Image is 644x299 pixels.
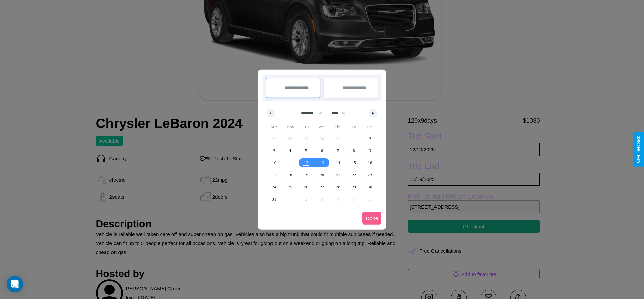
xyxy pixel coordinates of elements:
span: 28 [336,181,340,193]
button: 18 [282,169,298,181]
span: 29 [352,181,356,193]
button: 3 [266,145,282,157]
span: 16 [368,157,372,169]
button: 6 [314,145,330,157]
button: 4 [282,145,298,157]
span: 22 [352,169,356,181]
button: 31 [266,193,282,205]
button: Done [362,212,381,225]
button: 22 [346,169,362,181]
button: 19 [298,169,314,181]
span: 23 [368,169,372,181]
span: 21 [336,169,340,181]
span: 15 [352,157,356,169]
span: 19 [304,169,308,181]
span: 17 [272,169,276,181]
span: 13 [320,157,324,169]
div: Give Feedback [636,136,641,163]
button: 15 [346,157,362,169]
span: Thu [330,122,346,132]
span: 8 [353,145,355,157]
button: 20 [314,169,330,181]
span: 14 [336,157,340,169]
button: 9 [362,145,378,157]
button: 29 [346,181,362,193]
span: 26 [304,181,308,193]
button: 16 [362,157,378,169]
button: 8 [346,145,362,157]
span: 11 [288,157,292,169]
span: 30 [368,181,372,193]
button: 14 [330,157,346,169]
button: 27 [314,181,330,193]
span: Sun [266,122,282,132]
span: 20 [320,169,324,181]
span: 1 [353,132,355,145]
button: 2 [362,132,378,145]
span: 5 [305,145,307,157]
button: 10 [266,157,282,169]
button: 12 [298,157,314,169]
button: 5 [298,145,314,157]
span: 24 [272,181,276,193]
button: 30 [362,181,378,193]
span: Fri [346,122,362,132]
span: 31 [272,193,276,205]
button: 26 [298,181,314,193]
button: 17 [266,169,282,181]
button: 23 [362,169,378,181]
span: 27 [320,181,324,193]
button: 28 [330,181,346,193]
button: 11 [282,157,298,169]
span: 7 [337,145,339,157]
span: 2 [369,132,371,145]
span: 3 [273,145,275,157]
button: 1 [346,132,362,145]
span: 9 [369,145,371,157]
button: 13 [314,157,330,169]
span: Wed [314,122,330,132]
button: 7 [330,145,346,157]
button: 21 [330,169,346,181]
span: 4 [289,145,291,157]
span: 12 [304,157,308,169]
span: 18 [288,169,292,181]
button: 24 [266,181,282,193]
span: 25 [288,181,292,193]
span: 10 [272,157,276,169]
span: Sat [362,122,378,132]
button: 25 [282,181,298,193]
span: 6 [321,145,323,157]
div: Open Intercom Messenger [7,276,23,292]
span: Tue [298,122,314,132]
span: Mon [282,122,298,132]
